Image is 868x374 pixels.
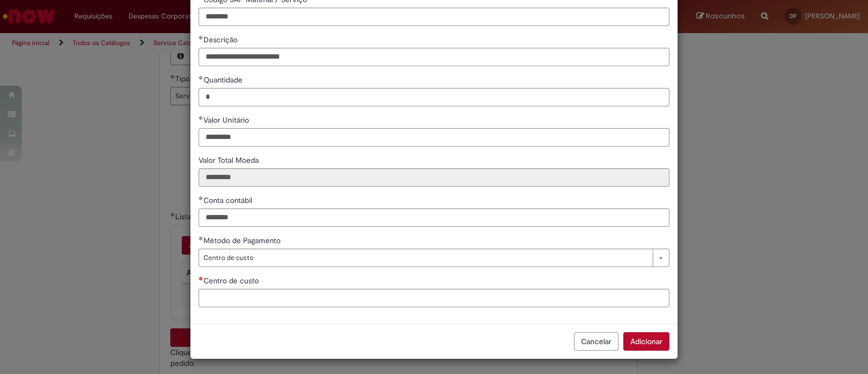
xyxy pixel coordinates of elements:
span: Necessários [199,276,203,281]
input: Código SAP Material / Serviço [199,8,669,26]
span: Obrigatório Preenchido [199,35,203,40]
button: Adicionar [623,332,669,351]
span: Valor Unitário [203,115,251,125]
span: Descrição [203,35,240,45]
input: Quantidade [199,88,669,106]
input: Descrição [199,48,669,66]
span: Obrigatório Preenchido [199,236,203,240]
span: Obrigatório Preenchido [199,196,203,200]
span: Somente leitura - Valor Total Moeda [199,155,261,165]
span: Conta contábil [203,195,254,205]
span: Método de Pagamento [203,236,283,245]
input: Conta contábil [199,208,669,227]
button: Cancelar [574,332,618,351]
input: Valor Unitário [199,128,669,147]
span: Centro de custo [203,276,261,286]
span: Obrigatório Preenchido [199,116,203,120]
input: Valor Total Moeda [199,168,669,187]
span: Quantidade [203,75,245,85]
span: Centro de custo [203,249,647,267]
span: Obrigatório Preenchido [199,75,203,80]
input: Centro de custo [199,289,669,307]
